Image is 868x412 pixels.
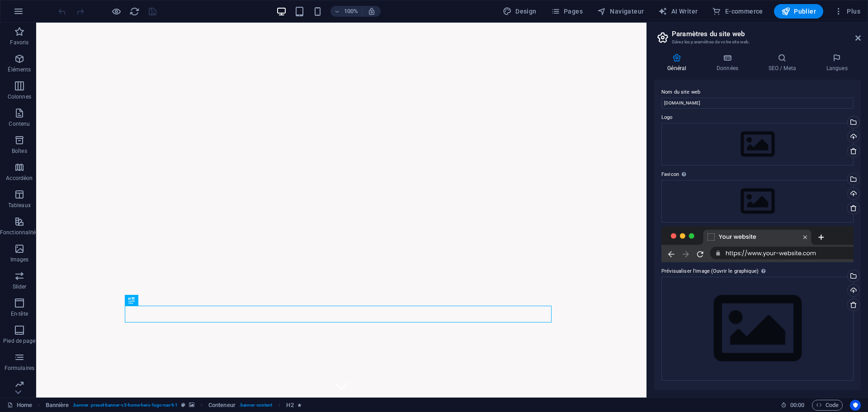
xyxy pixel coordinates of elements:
[499,4,540,19] div: Design (Ctrl+Alt+Y)
[703,53,755,72] h4: Données
[661,169,854,180] label: Favicon
[189,403,194,407] i: Cet élément contient un arrière-plan.
[239,400,272,411] span: . banner-content
[797,402,798,408] span: :
[8,93,31,100] p: Colonnes
[661,112,854,123] label: Logo
[72,400,177,411] span: . banner .preset-banner-v3-home-hero-logo-nav-h1
[790,400,804,411] span: 00 00
[712,7,763,16] span: E-commerce
[661,180,854,223] div: Sélectionnez les fichiers depuis le Gestionnaire de fichiers, les photos du stock ou téléversez u...
[594,4,647,19] button: Navigateur
[661,123,854,166] div: Sélectionnez les fichiers depuis le Gestionnaire de fichiers, les photos du stock ou téléversez u...
[654,53,703,72] h4: Général
[13,283,27,290] p: Slider
[658,7,698,16] span: AI Writer
[661,87,854,98] label: Nom du site web
[297,403,302,407] i: Cet élément contient une animation.
[850,400,861,411] button: Usercentrics
[597,7,644,16] span: Navigateur
[344,6,359,17] h6: 100%
[3,337,35,345] p: Pied de page
[672,30,861,38] h2: Paramètres du site web
[774,4,823,19] button: Publier
[661,277,854,380] div: Sélectionnez les fichiers depuis le Gestionnaire de fichiers, les photos du stock ou téléversez u...
[111,6,122,17] button: Cliquez ici pour quitter le mode Aperçu et poursuivre l'édition.
[330,6,363,17] button: 100%
[286,400,293,411] span: Cliquez pour sélectionner. Double-cliquez pour modifier.
[830,4,864,19] button: Plus
[11,310,28,317] p: En-tête
[181,403,185,407] i: Cet élément est une présélection personnalisable.
[12,147,27,155] p: Boîtes
[661,98,854,109] input: Nom...
[708,4,766,19] button: E-commerce
[129,6,140,17] i: Actualiser la page
[10,256,29,263] p: Images
[813,53,861,72] h4: Langues
[661,266,854,277] label: Prévisualiser l'image (Ouvrir le graphique)
[834,7,860,16] span: Plus
[499,4,540,19] button: Design
[8,66,31,73] p: Éléments
[503,7,537,16] span: Design
[9,120,30,128] p: Contenu
[208,400,236,411] span: Cliquez pour sélectionner. Double-cliquez pour modifier.
[7,400,32,411] a: Cliquez pour annuler la sélection. Double-cliquez pour ouvrir Pages.
[6,175,33,182] p: Accordéon
[816,400,839,411] span: Code
[5,365,34,372] p: Formulaires
[755,53,813,72] h4: SEO / Meta
[781,400,805,411] h6: Durée de la session
[551,7,583,16] span: Pages
[547,4,586,19] button: Pages
[46,400,302,411] nav: breadcrumb
[129,6,140,17] button: reload
[46,400,69,411] span: Cliquez pour sélectionner. Double-cliquez pour modifier.
[368,7,376,15] i: Lors du redimensionnement, ajuster automatiquement le niveau de zoom en fonction de l'appareil sé...
[10,39,28,46] p: Favoris
[812,400,843,411] button: Code
[781,7,816,16] span: Publier
[655,4,701,19] button: AI Writer
[8,202,31,209] p: Tableaux
[672,38,843,46] h3: Gérez les paramètres de votre site web.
